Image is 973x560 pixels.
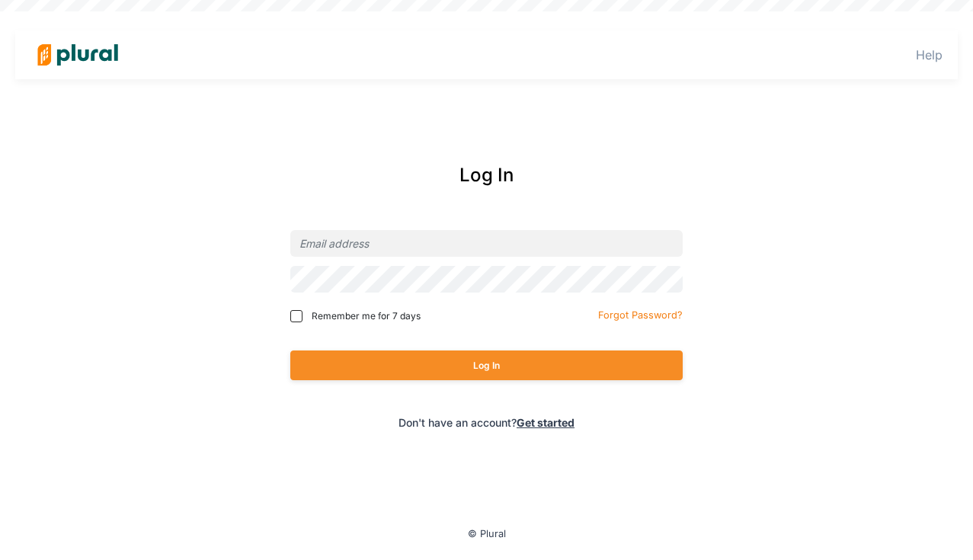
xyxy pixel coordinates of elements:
[598,309,683,321] small: Forgot Password?
[916,47,943,62] a: Help
[517,416,575,429] a: Get started
[225,162,748,189] div: Log In
[598,306,683,322] a: Forgot Password?
[312,309,421,323] span: Remember me for 7 days
[290,350,683,380] button: Log In
[225,414,748,430] div: Don't have an account?
[24,28,131,82] img: Logo for Plural
[290,230,683,257] input: Email address
[468,528,506,539] small: © Plural
[290,310,302,322] input: Remember me for 7 days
